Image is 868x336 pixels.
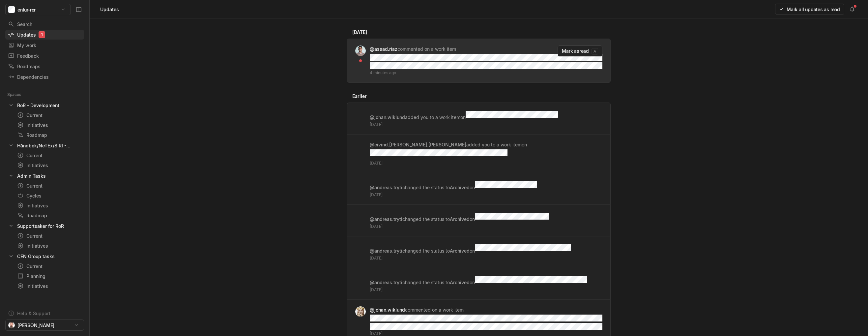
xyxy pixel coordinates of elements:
button: Mark asreada [558,46,602,57]
a: Updates1 [5,30,84,40]
a: Initiatives [14,161,84,170]
div: Search [8,21,81,28]
div: on [370,141,602,166]
span: [PERSON_NAME] [17,322,54,329]
a: Roadmap [14,130,84,139]
a: Supportsaker for RoR [5,221,84,230]
div: on [370,180,602,198]
div: Dependencies [8,74,81,80]
span: entur-ror [17,6,36,13]
p: changed the status to [370,185,470,190]
div: CEN Group tasks [17,253,55,260]
div: Current [17,152,81,159]
img: c068d84d-4c40-4fcc-83a0-af403799b5c0.png [355,306,366,317]
div: Roadmaps [8,63,81,70]
div: Current [17,182,81,189]
a: Feedback [5,51,84,61]
div: Spaces [7,91,29,98]
strong: Archived [450,248,470,254]
a: Initiatives [14,120,84,130]
span: 4 minutes ago [370,70,396,76]
div: Initiatives [17,283,81,290]
a: Roadmaps [5,61,84,71]
div: on [370,109,602,128]
p: added you to a work item [370,114,460,120]
a: Planning [14,271,84,281]
div: Help & Support [17,310,50,317]
div: Initiatives [17,202,81,209]
div: Planning [17,273,81,280]
div: Current [17,232,81,239]
p: commented on a work item [370,307,464,313]
a: Dependencies [5,72,84,82]
img: 2fd66e39-8f6d-4667-9587-2bf3f143abb4.jpeg [8,322,15,328]
button: Mark all updates as read [775,4,844,15]
strong: @andreas.tryti [370,280,402,285]
div: [DATE] [347,25,611,39]
div: on [370,243,602,261]
a: Current [14,231,84,240]
a: Current [14,261,84,271]
div: CEN Group tasks [5,252,84,261]
button: entur-ror [5,4,71,15]
div: Updates [99,5,120,14]
strong: @eivind.[PERSON_NAME].[PERSON_NAME] [370,142,466,147]
a: @eivind.[PERSON_NAME].[PERSON_NAME]added you to a work itemon[DATE] [347,135,610,173]
span: [DATE] [370,287,383,293]
a: @andreas.trytichanged the status toArchivedon[DATE] [347,205,610,236]
div: Current [17,263,81,270]
a: Current [14,181,84,190]
span: [DATE] [370,192,383,198]
a: Current [14,110,84,120]
a: Cycles [14,191,84,200]
div: Håndbok/NeTEx/SIRI - Maintenance [17,142,71,149]
div: RoR - Development [17,102,59,109]
strong: @johan.wiklund [370,114,405,120]
p: changed the status to [370,248,470,254]
div: Admin Tasks [17,172,46,179]
kbd: a [592,48,598,55]
div: Roadmap [17,132,81,138]
strong: @andreas.tryti [370,185,402,190]
div: Håndbok/NeTEx/SIRI - Maintenance [5,141,84,150]
p: changed the status to [370,216,470,222]
a: Initiatives [14,281,84,290]
p: commented on a work item [370,46,456,52]
p: changed the status to [370,280,470,285]
div: Feedback [8,52,81,59]
div: Cycles [17,192,72,199]
div: Roadmap [17,212,81,219]
a: Search [5,19,84,29]
strong: @andreas.tryti [370,216,402,222]
div: 1 [39,31,45,38]
span: [DATE] [370,122,383,128]
strong: Archived [450,216,470,222]
div: My work [8,42,81,49]
div: Earlier [347,89,611,103]
a: RoR - Development [5,101,84,110]
strong: Archived [450,280,470,285]
a: @andreas.trytichanged the status toArchivedon[DATE] [347,268,610,299]
strong: @johan.wiklund [370,307,405,313]
strong: @assad.riaz [370,46,397,52]
a: Current [14,151,84,160]
a: Admin Tasks [5,171,84,180]
span: [DATE] [370,255,383,261]
div: Initiatives [17,162,81,169]
a: Initiatives [14,201,84,210]
div: Current [17,112,81,119]
a: My work [5,40,84,50]
div: Supportsaker for RoR [17,223,64,229]
div: Initiatives [17,242,81,249]
div: on [370,275,602,293]
button: [PERSON_NAME] [5,320,84,331]
span: [DATE] [370,224,383,229]
p: added you to a work item [370,142,522,147]
a: @johan.wiklundadded you to a work itemon[DATE] [347,103,610,134]
strong: Archived [450,185,470,190]
a: Initiatives [14,241,84,250]
span: Mark as read [562,48,589,54]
